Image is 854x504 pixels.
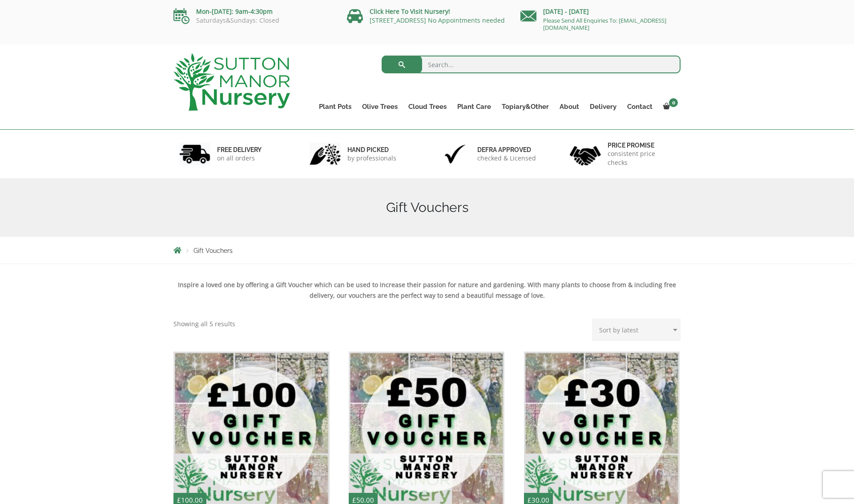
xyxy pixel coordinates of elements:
[310,143,341,165] img: 2.jpg
[452,100,496,113] a: Plant Care
[570,140,601,168] img: 4.jpg
[173,319,235,329] p: Showing all 5 results
[477,146,536,154] h6: Defra approved
[347,146,396,154] h6: hand picked
[347,154,396,163] p: by professionals
[173,247,681,254] nav: Breadcrumbs
[608,141,675,149] h6: Price promise
[554,100,584,113] a: About
[173,6,334,17] p: Mon-[DATE]: 9am-4:30pm
[178,280,676,300] strong: Inspire a loved one by offering a Gift Voucher which can be used to increase their passion for na...
[608,149,675,167] p: consistent price checks
[370,7,450,16] a: Click Here To Visit Nursery!
[314,100,357,113] a: Plant Pots
[477,154,536,163] p: checked & Licensed
[217,154,262,163] p: on all orders
[217,146,262,154] h6: FREE DELIVERY
[584,100,622,113] a: Delivery
[357,100,403,113] a: Olive Trees
[173,17,334,24] p: Saturdays&Sundays: Closed
[370,16,505,24] a: [STREET_ADDRESS] No Appointments needed
[382,56,681,73] input: Search...
[439,143,471,165] img: 3.jpg
[520,6,681,17] p: [DATE] - [DATE]
[543,16,666,32] a: Please Send All Enquiries To: [EMAIL_ADDRESS][DOMAIN_NAME]
[173,200,681,216] h1: Gift Vouchers
[403,100,452,113] a: Cloud Trees
[496,100,554,113] a: Topiary&Other
[179,143,210,165] img: 1.jpg
[173,53,290,111] img: logo
[658,100,681,113] a: 0
[592,319,681,341] select: Shop order
[622,100,658,113] a: Contact
[669,98,678,107] span: 0
[193,247,233,254] span: Gift Vouchers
